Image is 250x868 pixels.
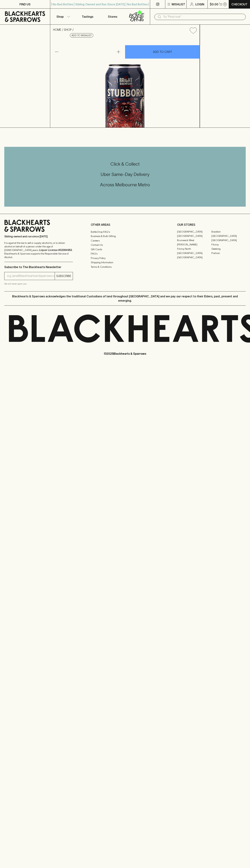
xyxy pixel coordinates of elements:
button: Add to wishlist [70,33,93,38]
img: 52983.png [50,37,200,128]
h5: Across Melbourne Metro [4,182,246,188]
button: SUBSCRIBE [55,272,73,280]
a: FAQ's [91,252,159,256]
p: OUR STORES [177,223,246,227]
p: Stores [108,14,117,19]
button: Shop [50,9,75,24]
a: SHOP [64,28,72,31]
a: Contact Us [91,243,159,247]
a: Shipping Information [91,260,159,265]
a: [PERSON_NAME] [177,243,211,247]
a: Tastings [75,9,100,24]
h5: Click & Collect [4,161,246,167]
a: Fitzroy [211,243,246,247]
p: Sibling owned and run since [DATE] [4,235,73,238]
a: [GEOGRAPHIC_DATA] [211,234,246,238]
a: Careers [91,238,159,243]
p: Shop [56,14,64,19]
p: We will never spam you [4,282,73,286]
input: Try "Pinot noir" [163,14,243,20]
a: HOME [53,28,61,31]
p: SUBSCRIBE [56,274,71,278]
a: Business & Bulk Gifting [91,234,159,238]
p: Tastings [82,14,93,19]
p: Wishlist [172,2,185,6]
p: Login [195,2,204,6]
a: [GEOGRAPHIC_DATA] [177,255,211,260]
a: Braddon [211,230,246,234]
a: Privacy Policy [91,256,159,260]
h5: Uber Same-Day Delivery [4,171,246,177]
button: ADD TO CART [125,45,200,59]
a: Brunswick West [177,238,211,243]
input: e.g. jane@blackheartsandsparrows.com.au [7,273,55,279]
p: 0 [224,3,226,5]
a: [GEOGRAPHIC_DATA] [177,251,211,255]
a: Fitzroy North [177,247,211,251]
a: Terms & Conditions [91,265,159,269]
p: Checkout [231,2,247,6]
a: [GEOGRAPHIC_DATA] [211,238,246,243]
strong: Liquor License #32064953 [39,249,72,251]
p: Blackhearts & Sparrows acknowledges the traditional Custodians of land throughout [GEOGRAPHIC_DAT... [7,294,243,303]
p: OTHER AREAS [91,223,159,227]
p: ADD TO CART [153,50,172,54]
button: Add to wishlist [188,26,198,35]
a: Gift Cards [91,247,159,251]
a: Geelong [211,247,246,251]
p: Subscribe to The Blackhearts Newsletter [4,265,73,269]
p: FIND US [19,2,31,6]
div: Call to action block [4,147,246,207]
a: Bottle Drop FAQ's [91,230,159,234]
a: Stores [100,9,125,24]
a: Prahran [211,251,246,255]
p: $0.00 [210,2,218,6]
p: It is against the law to sell or supply alcohol to, or to obtain alcohol on behalf of a person un... [4,241,73,259]
a: [GEOGRAPHIC_DATA] [177,234,211,238]
a: [GEOGRAPHIC_DATA] [177,230,211,234]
